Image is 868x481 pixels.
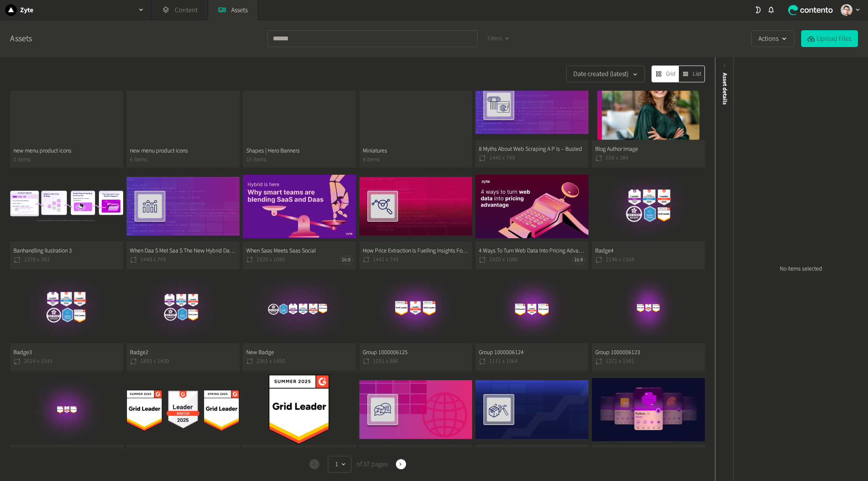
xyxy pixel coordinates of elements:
button: new menu product icons0 items [10,69,123,168]
img: Lucas Pescador [841,4,852,16]
span: of 37 pages [355,459,388,469]
button: 1 [328,456,351,473]
button: Date created (latest) [566,66,645,82]
span: 15 items [246,155,353,164]
span: Shapes | Hero Banners [246,147,353,155]
h2: Zyte [20,5,33,15]
a: Assets [10,32,32,45]
span: Grid [666,70,675,79]
button: Miniatures4 items [359,69,472,168]
button: Upload Files [801,30,858,47]
span: Miniatures [363,147,469,155]
button: Actions [751,30,794,47]
button: Filters [481,31,515,47]
span: new menu product icons [13,147,120,155]
button: new menu product icons6 items [127,69,240,168]
span: new menu product icons [130,147,236,155]
img: Zyte [5,4,17,16]
span: 6 items [130,155,236,164]
div: No items selected [733,57,868,481]
span: 4 items [363,155,469,164]
span: Asset details [720,73,729,105]
span: List [693,70,701,79]
span: 0 items [13,155,120,164]
button: Shapes | Hero Banners15 items [243,69,356,168]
